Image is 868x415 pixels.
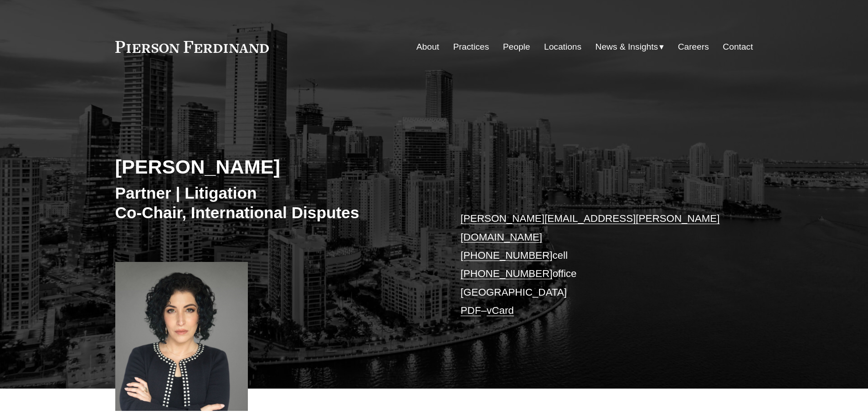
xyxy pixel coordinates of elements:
a: About [416,38,439,56]
span: News & Insights [596,39,658,55]
h2: [PERSON_NAME] [115,155,434,179]
a: Contact [723,38,753,56]
a: Careers [678,38,709,56]
a: Practices [453,38,489,56]
a: vCard [487,305,514,316]
a: Locations [544,38,581,56]
a: [PERSON_NAME][EMAIL_ADDRESS][PERSON_NAME][DOMAIN_NAME] [461,213,720,242]
a: PDF [461,305,481,316]
a: folder dropdown [596,38,664,56]
a: People [503,38,530,56]
h3: Partner | Litigation Co-Chair, International Disputes [115,183,434,223]
p: cell office [GEOGRAPHIC_DATA] – [461,210,726,320]
a: [PHONE_NUMBER] [461,268,553,279]
a: [PHONE_NUMBER] [461,250,553,261]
